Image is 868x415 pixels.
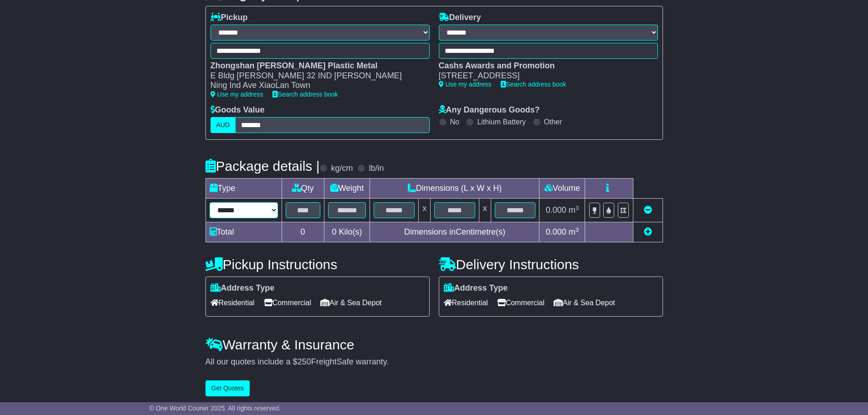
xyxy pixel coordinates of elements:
[211,117,236,133] label: AUD
[282,222,324,242] td: 0
[497,296,544,310] span: Commercial
[439,81,492,88] a: Use my address
[264,296,311,310] span: Commercial
[211,296,255,310] span: Residential
[211,81,421,91] div: Ning Ind Ave XiaoLan Town
[439,13,481,23] label: Delivery
[211,91,263,98] a: Use my address
[205,357,663,367] div: All our quotes include a $ FreightSafe warranty.
[439,257,663,272] h4: Delivery Instructions
[205,179,282,199] td: Type
[205,159,320,174] h4: Package details |
[644,227,652,236] a: Add new item
[211,105,265,115] label: Goods Value
[211,13,248,23] label: Pickup
[369,164,384,174] label: lb/in
[546,205,566,215] span: 0.000
[211,61,421,71] div: Zhongshan [PERSON_NAME] Plastic Metal
[272,91,338,98] a: Search address book
[444,283,508,293] label: Address Type
[419,199,431,222] td: x
[575,226,579,233] sup: 3
[211,283,275,293] label: Address Type
[569,227,579,236] span: m
[205,222,282,242] td: Total
[439,61,649,71] div: Cashs Awards and Promotion
[444,296,488,310] span: Residential
[149,405,281,412] span: © One World Courier 2025. All rights reserved.
[575,205,579,211] sup: 3
[282,179,324,199] td: Qty
[644,205,652,215] a: Remove this item
[479,199,491,222] td: x
[439,105,540,115] label: Any Dangerous Goods?
[205,380,250,396] button: Get Quotes
[331,164,353,174] label: kg/cm
[546,227,566,236] span: 0.000
[539,179,585,199] td: Volume
[554,296,615,310] span: Air & Sea Depot
[439,71,649,81] div: [STREET_ADDRESS]
[370,179,539,199] td: Dimensions (L x W x H)
[477,118,526,126] label: Lithium Battery
[324,179,370,199] td: Weight
[205,257,430,272] h4: Pickup Instructions
[324,222,370,242] td: Kilo(s)
[205,337,663,352] h4: Warranty & Insurance
[320,296,382,310] span: Air & Sea Depot
[211,71,421,81] div: E Bldg [PERSON_NAME] 32 IND [PERSON_NAME]
[569,205,579,215] span: m
[332,227,336,236] span: 0
[450,118,459,126] label: No
[501,81,566,88] a: Search address book
[298,357,311,366] span: 250
[544,118,562,126] label: Other
[370,222,539,242] td: Dimensions in Centimetre(s)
